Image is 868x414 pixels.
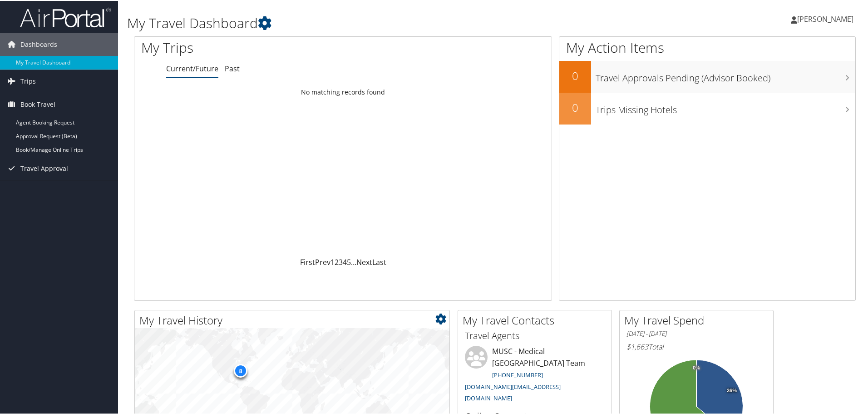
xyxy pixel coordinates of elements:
a: Past [225,63,240,73]
h6: [DATE] - [DATE] [626,329,766,337]
span: $1,663 [626,341,648,351]
span: Travel Approval [20,156,68,179]
h3: Travel Approvals Pending (Advisor Booked) [596,66,855,84]
h1: My Action Items [559,37,855,56]
a: Current/Future [166,63,218,73]
a: [DOMAIN_NAME][EMAIL_ADDRESS][DOMAIN_NAME] [465,382,561,402]
img: airportal-logo.png [20,6,111,27]
a: 4 [343,256,347,266]
h1: My Trips [141,37,371,56]
h3: Travel Agents [465,329,605,341]
span: [PERSON_NAME] [797,13,853,23]
a: 0Travel Approvals Pending (Advisor Booked) [559,60,855,92]
a: 1 [330,256,335,266]
span: Trips [20,69,36,92]
h2: My Travel History [139,312,449,327]
h2: 0 [559,99,591,115]
a: Last [372,256,386,266]
h6: Total [626,341,766,351]
a: 5 [347,256,351,266]
a: [PHONE_NUMBER] [492,370,543,378]
a: 2 [335,256,339,266]
span: Dashboards [20,32,57,55]
h1: My Travel Dashboard [127,13,617,32]
li: MUSC - Medical [GEOGRAPHIC_DATA] Team [460,345,609,405]
span: Book Travel [20,92,55,115]
a: Prev [315,256,330,266]
a: 3 [339,256,343,266]
a: Next [356,256,372,266]
tspan: 0% [693,364,700,370]
div: 8 [234,363,247,377]
h2: My Travel Contacts [463,312,612,327]
tspan: 36% [727,387,737,393]
td: No matching records found [134,83,552,100]
h2: 0 [559,67,591,83]
a: First [300,256,315,266]
a: [PERSON_NAME] [791,5,863,32]
h3: Trips Missing Hotels [596,98,855,115]
a: 0Trips Missing Hotels [559,92,855,124]
span: … [351,256,356,266]
h2: My Travel Spend [624,312,773,327]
